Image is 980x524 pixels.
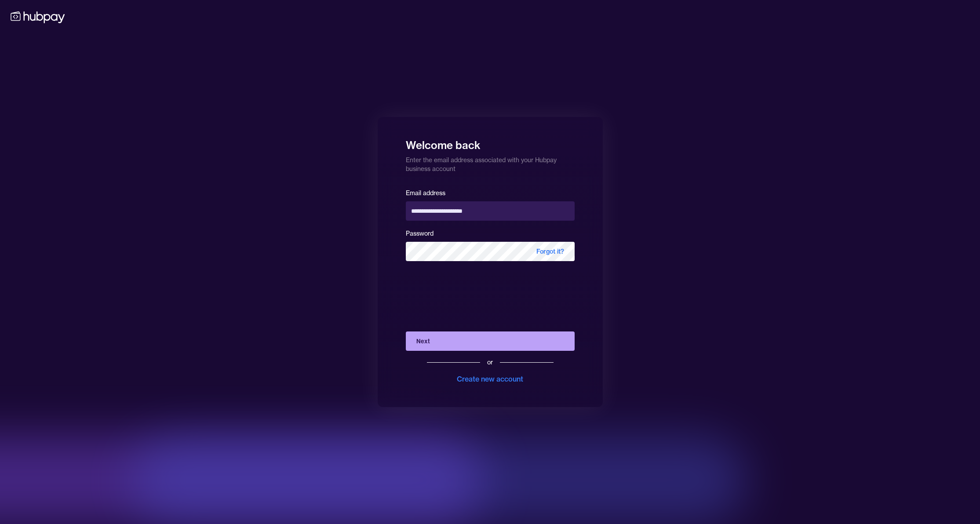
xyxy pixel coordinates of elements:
[406,152,575,173] p: Enter the email address associated with your Hubpay business account
[487,358,493,367] div: or
[406,189,445,197] label: Email address
[406,133,575,152] h1: Welcome back
[406,331,575,351] button: Next
[526,242,575,261] span: Forgot it?
[406,229,434,237] label: Password
[457,374,523,384] div: Create new account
